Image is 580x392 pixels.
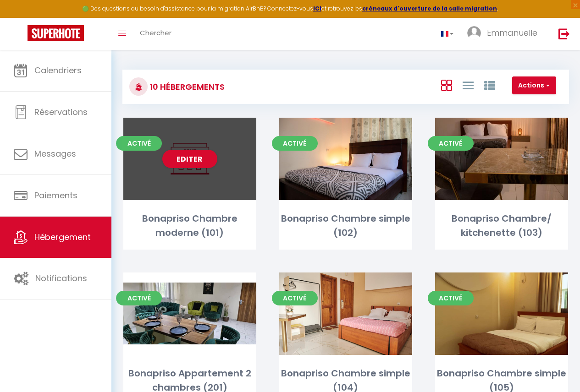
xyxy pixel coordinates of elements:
span: Calendriers [34,65,82,76]
span: Chercher [140,28,171,38]
a: Vue par Groupe [484,77,495,93]
span: Activé [272,136,318,151]
span: Activé [116,136,162,151]
div: Bonapriso Chambre/ kitchenette (103) [435,212,568,240]
span: Hébergement [34,231,91,243]
img: ... [467,26,481,40]
span: Notifications [35,272,87,284]
span: Activé [428,136,474,151]
a: Vue en Box [441,77,452,93]
a: Vue en Liste [463,77,474,93]
a: ... Emmanuelle [460,18,549,50]
a: créneaux d'ouverture de la salle migration [362,5,497,12]
h3: 10 Hébergements [148,76,225,97]
span: Messages [34,148,76,159]
span: Emmanuelle [487,27,537,38]
button: Ouvrir le widget de chat LiveChat [7,4,35,31]
div: Bonapriso Chambre moderne (101) [123,212,256,240]
a: ICI [313,5,321,12]
span: Activé [428,291,474,305]
span: Activé [116,291,162,305]
img: logout [558,28,570,39]
span: Réservations [34,106,88,118]
div: Bonapriso Chambre simple (102) [279,212,412,240]
button: Actions [512,76,556,95]
a: Chercher [133,18,178,50]
span: Activé [272,291,318,305]
img: Super Booking [28,25,84,41]
a: Editer [162,150,217,168]
span: Paiements [34,190,77,201]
